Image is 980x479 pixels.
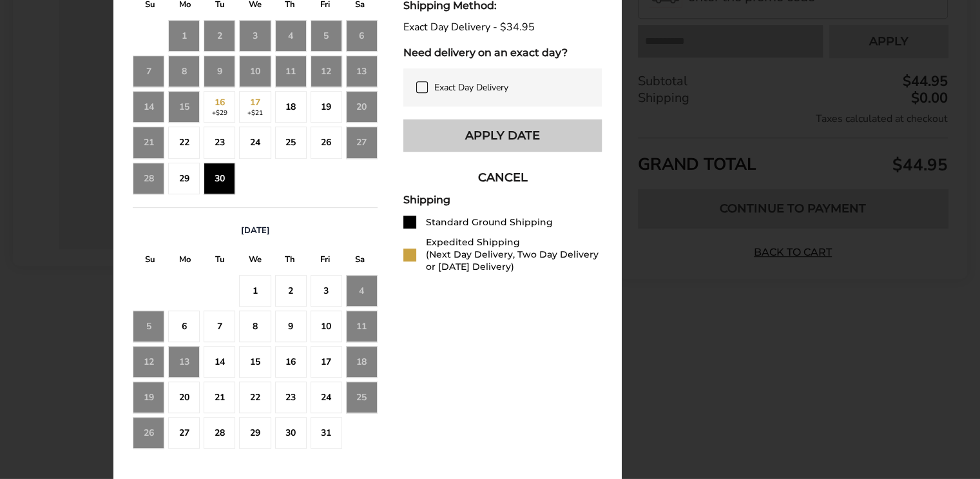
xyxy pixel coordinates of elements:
div: Need delivery on an exact day? [403,46,602,59]
div: W [238,251,273,271]
div: Exact Day Delivery - $34.95 [403,21,602,34]
div: Shipping [403,194,602,206]
div: T [203,251,238,271]
button: [DATE] [236,225,275,236]
div: S [343,251,378,271]
div: T [273,251,307,271]
div: S [133,251,168,271]
span: Exact Day Delivery [434,81,508,94]
button: CANCEL [403,161,602,194]
div: Standard Ground Shipping [426,216,553,229]
div: M [168,251,202,271]
div: Expedited Shipping (Next Day Delivery, Two Day Delivery or [DATE] Delivery) [426,236,602,273]
button: Apply Date [403,119,602,152]
span: [DATE] [241,225,270,236]
div: F [307,251,342,271]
